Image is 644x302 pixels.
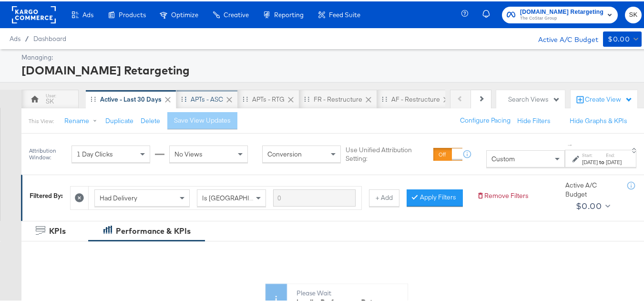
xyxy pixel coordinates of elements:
[329,10,360,17] span: Feed Suite
[582,151,598,157] label: Start:
[502,5,618,22] button: [DOMAIN_NAME] RetargetingThe CoStar Group
[572,197,613,212] button: $0.00
[273,188,356,206] input: Enter a search term
[21,61,639,77] div: [DOMAIN_NAME] Retargeting
[20,33,33,41] span: /
[508,94,560,103] div: Search Views
[33,33,66,41] a: Dashboard
[21,52,639,61] div: Managing:
[566,142,575,146] span: ↑
[382,95,387,100] div: Drag to reorder tab
[49,224,66,235] div: KPIs
[58,111,107,128] button: Rename
[100,192,137,201] span: Had Delivery
[30,190,63,199] div: Filtered By:
[119,10,146,17] span: Products
[520,6,603,16] span: [DOMAIN_NAME] Retargeting
[603,30,642,45] button: $0.00
[29,146,67,159] div: Attribution Window:
[314,94,362,103] div: FR - Restructure
[304,95,309,100] div: Drag to reorder tab
[202,192,275,201] span: Is [GEOGRAPHIC_DATA]
[582,157,598,165] div: [DATE]
[243,95,248,100] div: Drag to reorder tab
[407,188,463,205] button: Apply Filters
[517,115,551,124] button: Hide Filters
[141,115,160,124] button: Delete
[528,30,598,44] div: Active A/C Budget
[29,116,54,124] div: This View:
[629,8,638,19] span: SK
[477,190,529,199] button: Remove Filters
[606,151,622,157] label: End:
[82,10,93,17] span: Ads
[77,148,113,157] span: 1 Day Clicks
[91,95,96,100] div: Drag to reorder tab
[625,5,642,22] button: SK
[105,115,133,124] button: Duplicate
[224,10,249,17] span: Creative
[267,148,302,157] span: Conversion
[570,115,627,124] button: Hide Graphs & KPIs
[274,10,304,17] span: Reporting
[565,179,618,197] div: Active A/C Budget
[252,94,285,103] div: APTs - RTG
[46,95,54,104] div: SK
[598,157,606,164] strong: to
[391,94,440,103] div: AF - Restructure
[608,32,630,44] div: $0.00
[174,148,203,157] span: No Views
[369,188,399,205] button: + Add
[171,10,198,17] span: Optimize
[453,111,517,128] button: Configure Pacing
[116,224,191,235] div: Performance & KPIs
[346,144,429,162] label: Use Unified Attribution Setting:
[520,13,603,21] span: The CoStar Group
[191,94,223,103] div: APTs - ASC
[100,94,162,103] div: Active - Last 30 Days
[585,94,633,103] div: Create View
[181,95,186,100] div: Drag to reorder tab
[576,198,602,212] div: $0.00
[491,153,515,162] span: Custom
[10,33,20,41] span: Ads
[606,157,622,165] div: [DATE]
